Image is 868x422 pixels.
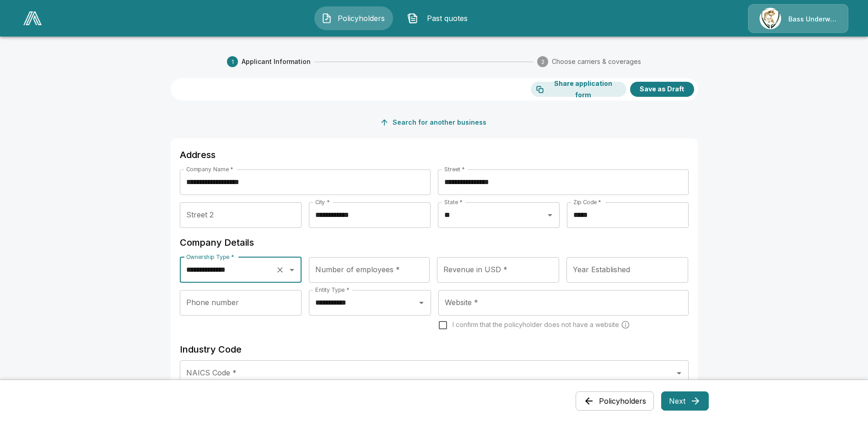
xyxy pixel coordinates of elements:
[286,264,298,276] button: Open
[314,6,393,30] button: Policyholders IconPolicyholders
[415,296,428,309] button: Open
[274,264,286,276] button: Clear
[321,13,332,24] img: Policyholders Icon
[407,13,418,24] img: Past quotes Icon
[400,6,479,30] button: Past quotes IconPast quotes
[180,148,689,162] h6: Address
[315,198,330,206] label: City *
[186,165,233,173] label: Company Name *
[673,367,685,380] button: Open
[453,320,619,329] span: I confirm that the policyholder does not have a website
[315,286,349,294] label: Entity Type *
[231,58,233,65] text: 1
[336,13,386,24] span: Policyholders
[422,13,472,24] span: Past quotes
[180,342,689,357] h6: Industry Code
[621,320,630,329] svg: Carriers run a cyber security scan on the policyholders' websites. Please enter a website wheneve...
[541,58,545,65] text: 2
[23,11,42,25] img: AA Logo
[378,114,490,131] button: Search for another business
[531,82,626,97] button: Share application form
[630,82,694,97] button: Save as Draft
[186,253,234,261] label: Ownership Type *
[242,57,311,66] span: Applicant Information
[544,209,556,222] button: Open
[180,235,689,250] h6: Company Details
[661,391,709,411] button: Next
[576,391,654,411] button: Policyholders
[444,165,465,173] label: Street *
[444,198,463,206] label: State *
[552,57,641,66] span: Choose carriers & coverages
[573,198,601,206] label: Zip Code *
